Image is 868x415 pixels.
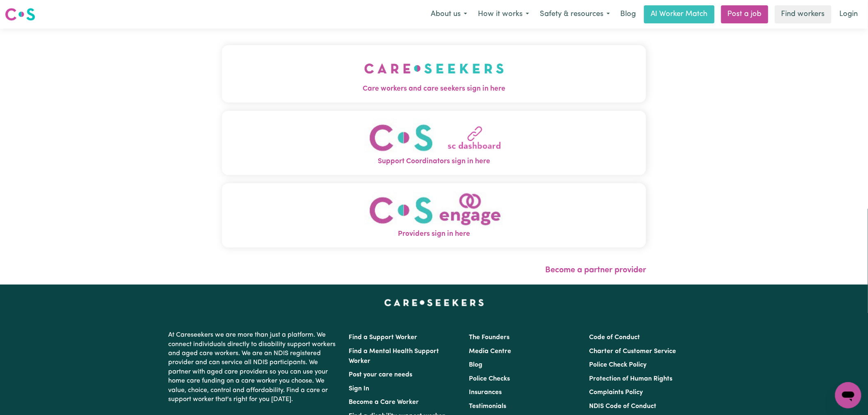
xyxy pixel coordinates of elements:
[469,403,506,410] a: Testimonials
[349,372,412,378] a: Post your care needs
[349,334,417,341] a: Find a Support Worker
[545,266,646,274] a: Become a partner provider
[589,362,647,368] a: Police Check Policy
[349,399,419,406] a: Become a Care Worker
[222,156,646,167] span: Support Coordinators sign in here
[469,362,482,368] a: Blog
[222,84,646,94] span: Care workers and care seekers sign in here
[469,376,510,382] a: Police Checks
[384,299,484,306] a: Careseekers home page
[5,7,35,22] img: Careseekers logo
[775,5,831,23] a: Find workers
[349,385,369,392] a: Sign In
[469,389,502,396] a: Insurances
[222,111,646,175] button: Support Coordinators sign in here
[535,6,615,23] button: Safety & resources
[835,5,863,23] a: Login
[469,348,511,355] a: Media Centre
[349,348,439,365] a: Find a Mental Health Support Worker
[835,382,861,408] iframe: Button to launch messaging window
[589,348,676,355] a: Charter of Customer Service
[5,5,35,24] a: Careseekers logo
[589,389,643,396] a: Complaints Policy
[589,403,657,410] a: NDIS Code of Conduct
[222,45,646,103] button: Care workers and care seekers sign in here
[469,334,509,341] a: The Founders
[615,5,641,23] a: Blog
[589,376,673,382] a: Protection of Human Rights
[721,5,768,23] a: Post a job
[473,6,535,23] button: How it works
[589,334,640,341] a: Code of Conduct
[425,6,473,23] button: About us
[222,183,646,248] button: Providers sign in here
[644,5,715,23] a: AI Worker Match
[222,229,646,239] span: Providers sign in here
[168,327,339,407] p: At Careseekers we are more than just a platform. We connect individuals directly to disability su...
